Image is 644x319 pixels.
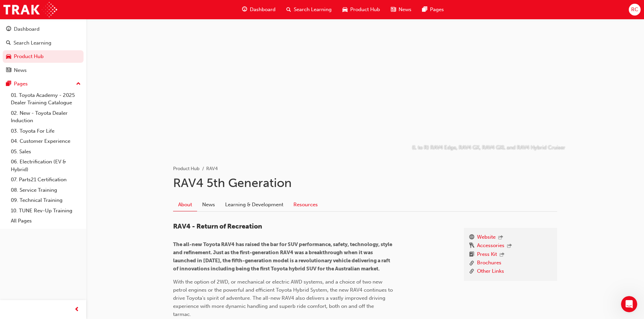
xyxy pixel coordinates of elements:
a: News [3,64,84,77]
a: 01. Toyota Academy - 2025 Dealer Training Catalogue [8,90,84,108]
a: All Pages [8,216,84,226]
span: www-icon [469,233,474,242]
a: Product Hub [3,50,84,63]
div: Dashboard [14,25,40,33]
button: DashboardSearch LearningProduct HubNews [3,22,84,78]
span: news-icon [391,5,396,14]
h1: RAV4 5th Generation [173,176,557,190]
span: pages-icon [6,81,11,87]
a: 02. New - Toyota Dealer Induction [8,108,84,126]
div: Pages [14,80,28,88]
span: Product Hub [350,6,380,14]
a: 03. Toyota For Life [8,126,84,136]
span: The all-new Toyota RAV4 has raised the bar for SUV performance, safety, technology, style and ref... [173,241,393,272]
a: 04. Customer Experience [8,136,84,147]
a: Accessories [477,242,504,250]
a: search-iconSearch Learning [281,3,337,17]
a: Resources [288,198,323,211]
a: Dashboard [3,23,84,35]
img: Trak [3,2,57,17]
button: RC [629,4,641,16]
span: News [399,6,411,14]
a: Other Links [477,267,504,276]
span: keys-icon [469,242,474,250]
div: Search Learning [14,39,51,47]
span: car-icon [6,54,11,60]
span: link-icon [469,259,474,267]
span: With the option of 2WD, or mechanical or electric AWD systems, and a choice of two new petrol eng... [173,279,394,317]
span: search-icon [286,5,291,14]
a: Search Learning [3,37,84,49]
span: Pages [430,6,444,14]
span: search-icon [6,40,11,46]
a: news-iconNews [385,3,417,17]
a: Brochures [477,259,501,267]
a: Press Kit [477,250,497,259]
span: RC [631,6,638,14]
span: news-icon [6,68,11,74]
a: Website [477,233,496,242]
span: Search Learning [294,6,332,14]
a: car-iconProduct Hub [337,3,385,17]
iframe: Intercom live chat [621,296,637,312]
span: RAV4 - Return of Recreation [173,222,262,230]
span: guage-icon [242,5,247,14]
span: booktick-icon [469,250,474,259]
span: car-icon [342,5,348,14]
a: 05. Sales [8,147,84,157]
a: Learning & Development [220,198,288,211]
span: outbound-icon [498,235,503,241]
a: 08. Service Training [8,185,84,195]
button: Pages [3,78,84,90]
span: link-icon [469,267,474,276]
p: (L to R) RAV4 Edge, RAV4 GX, RAV4 GXL and RAV4 Hybrid Cruiser [412,144,565,152]
a: pages-iconPages [417,3,449,17]
span: guage-icon [6,26,11,32]
li: RAV4 [206,165,218,173]
a: 09. Technical Training [8,195,84,206]
a: 06. Electrification (EV & Hybrid) [8,157,84,175]
a: guage-iconDashboard [237,3,281,17]
span: prev-icon [74,305,79,314]
a: Product Hub [173,166,199,171]
a: 07. Parts21 Certification [8,175,84,185]
a: About [173,198,197,211]
span: pages-icon [422,5,427,14]
span: Dashboard [250,6,276,14]
span: up-icon [76,80,81,88]
a: News [197,198,220,211]
div: News [14,67,27,74]
span: outbound-icon [507,243,512,249]
a: 10. TUNE Rev-Up Training [8,206,84,216]
span: outbound-icon [500,252,504,258]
